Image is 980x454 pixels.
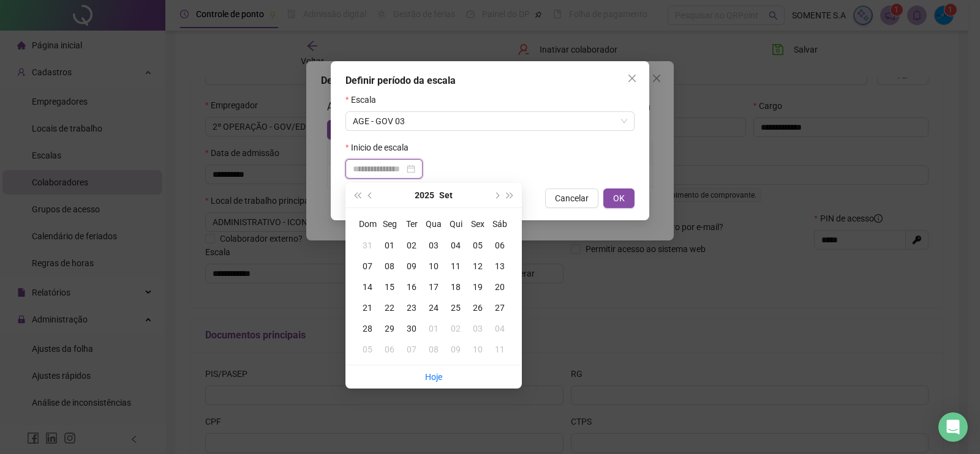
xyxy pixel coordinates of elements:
td: 2025-09-14 [356,277,379,297]
td: 2025-09-16 [401,277,423,297]
span: Cancelar [555,192,589,205]
th: Seg [379,213,401,235]
td: 2025-09-23 [401,297,423,318]
div: 22 [379,301,401,314]
td: 2025-09-24 [423,297,445,318]
td: 2025-09-09 [401,256,423,277]
td: 2025-10-01 [423,318,445,339]
span: AGE - GOV 03 [353,112,627,130]
button: Cancelar [545,188,598,208]
td: 2025-09-13 [489,256,511,277]
div: Open Intercom Messenger [938,412,968,442]
div: 07 [401,343,423,356]
td: 2025-10-08 [423,339,445,360]
td: 2025-09-10 [423,256,445,277]
label: Inicio de escala [345,141,417,154]
div: 31 [356,239,379,252]
div: 09 [445,343,467,356]
button: Close [622,69,642,88]
div: 25 [445,301,467,314]
td: 2025-10-02 [445,318,467,339]
td: 2025-09-17 [423,277,445,297]
td: 2025-09-01 [379,235,401,256]
div: 06 [489,239,511,252]
div: 09 [401,259,423,273]
div: 30 [401,322,423,335]
td: 2025-09-26 [467,297,489,318]
td: 2025-09-27 [489,297,511,318]
td: 2025-10-04 [489,318,511,339]
span: close [627,73,637,83]
div: 21 [356,301,379,314]
div: 17 [423,280,445,294]
td: 2025-09-08 [379,256,401,277]
td: 2025-10-10 [467,339,489,360]
td: 2025-09-30 [401,318,423,339]
div: 23 [401,301,423,314]
div: 13 [489,259,511,273]
td: 2025-09-20 [489,277,511,297]
td: 2025-10-11 [489,339,511,360]
button: month panel [439,183,453,207]
td: 2025-09-02 [401,235,423,256]
td: 2025-09-18 [445,277,467,297]
div: 01 [379,239,401,252]
td: 2025-09-28 [356,318,379,339]
button: prev-year [364,183,377,207]
th: Dom [356,213,379,235]
div: 06 [379,343,401,356]
td: 2025-10-09 [445,339,467,360]
th: Ter [401,213,423,235]
th: Qua [423,213,445,235]
div: 02 [445,322,467,335]
div: 05 [356,343,379,356]
div: 01 [423,322,445,335]
div: 27 [489,301,511,314]
label: Escala [345,93,384,106]
td: 2025-10-05 [356,339,379,360]
div: 04 [445,239,467,252]
td: 2025-09-21 [356,297,379,318]
td: 2025-09-12 [467,256,489,277]
div: 28 [356,322,379,335]
td: 2025-09-15 [379,277,401,297]
th: Sex [467,213,489,235]
td: 2025-10-07 [401,339,423,360]
td: 2025-10-03 [467,318,489,339]
td: 2025-09-07 [356,256,379,277]
button: super-prev-year [350,183,364,207]
div: 24 [423,301,445,314]
td: 2025-09-22 [379,297,401,318]
button: super-next-year [503,183,517,207]
td: 2025-09-04 [445,235,467,256]
div: 26 [467,301,489,314]
div: 07 [356,259,379,273]
div: 14 [356,280,379,294]
div: 10 [467,343,489,356]
div: 20 [489,280,511,294]
div: 11 [445,259,467,273]
div: 16 [401,280,423,294]
div: 15 [379,280,401,294]
button: year panel [415,183,434,207]
div: 03 [467,322,489,335]
div: 04 [489,322,511,335]
td: 2025-09-11 [445,256,467,277]
td: 2025-09-19 [467,277,489,297]
div: 02 [401,239,423,252]
div: Definir período da escala [345,73,635,88]
td: 2025-09-06 [489,235,511,256]
td: 2025-10-06 [379,339,401,360]
div: 05 [467,239,489,252]
button: OK [603,188,635,208]
div: 18 [445,280,467,294]
td: 2025-09-25 [445,297,467,318]
th: Sáb [489,213,511,235]
div: 29 [379,322,401,335]
td: 2025-09-29 [379,318,401,339]
span: OK [613,192,625,205]
div: 10 [423,259,445,273]
button: next-year [489,183,503,207]
td: 2025-09-05 [467,235,489,256]
div: 11 [489,343,511,356]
